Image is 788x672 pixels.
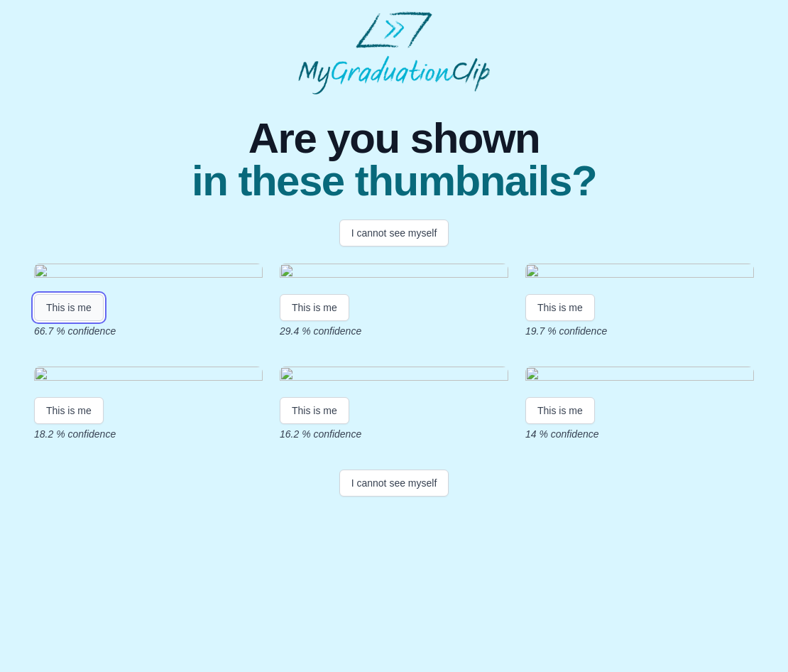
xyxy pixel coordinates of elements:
button: This is me [525,397,595,424]
button: This is me [34,294,104,321]
img: b8eb8476c814c03d63edc7ddd6995610d0119d2a.gif [525,367,754,386]
p: 16.2 % confidence [280,427,508,441]
p: 19.7 % confidence [525,324,754,338]
span: Are you shown [192,117,596,160]
button: This is me [280,397,349,424]
img: 8cf915932b659100ae49ab3c722066d4a126f478.gif [280,367,508,386]
p: 29.4 % confidence [280,324,508,338]
img: e2a2bc9e891097caf6608568ea6f2028a89687f9.gif [34,264,263,283]
p: 66.7 % confidence [34,324,263,338]
img: c7b4671279b7f5459ca7d060de186765e1295a36.gif [34,367,263,386]
p: 14 % confidence [525,427,754,441]
button: I cannot see myself [339,220,449,246]
p: 18.2 % confidence [34,427,263,441]
button: This is me [34,397,104,424]
button: This is me [525,294,595,321]
img: MyGraduationClip [298,11,490,94]
button: This is me [280,294,349,321]
img: fca1bbe53fa8977de5984c834e133d7244b519dd.gif [280,264,508,283]
button: I cannot see myself [339,470,449,497]
span: in these thumbnails? [192,160,596,202]
img: 813c6efced427e363eb4f8add317ed14ee320a89.gif [525,264,754,283]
